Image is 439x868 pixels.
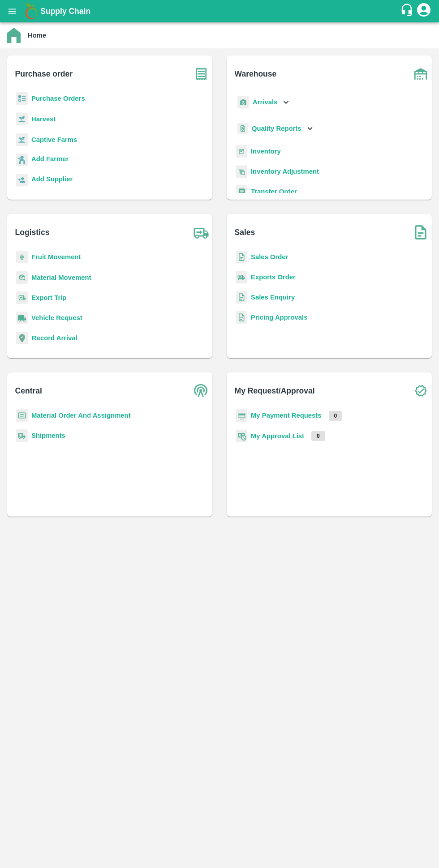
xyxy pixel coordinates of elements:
img: harvest [16,133,28,146]
b: Sales [235,226,255,239]
img: shipments [236,271,247,284]
img: fruit [16,251,28,264]
img: farmer [16,154,28,167]
b: Quality Reports [252,125,301,132]
img: supplier [16,174,28,187]
a: Material Order And Assignment [31,412,131,419]
img: home [7,28,21,43]
b: Supply Chain [40,7,90,16]
img: warehouse [409,63,432,85]
div: Quality Reports [236,120,315,138]
a: Exports Order [251,274,296,281]
a: Inventory [251,148,281,155]
img: whArrival [237,96,249,109]
a: Record Arrival [32,334,77,342]
b: Home [28,32,46,39]
img: logo [22,2,40,20]
b: Arrivals [253,98,277,106]
div: account of current user [416,2,432,21]
img: centralMaterial [16,409,28,422]
img: check [409,380,432,402]
a: Sales Enquiry [251,294,295,301]
div: Arrivals [236,92,291,112]
img: approval [236,429,247,443]
img: soSales [409,221,432,244]
img: purchase [190,63,212,85]
a: Supply Chain [40,5,400,17]
img: whTransfer [236,185,247,198]
b: Central [15,385,42,397]
b: Purchase order [15,68,73,80]
img: inventory [236,165,247,178]
img: reciept [16,92,28,105]
p: 0 [329,411,343,421]
b: Logistics [15,226,50,239]
img: material [16,271,28,284]
img: vehicle [16,312,28,325]
img: sales [236,311,247,324]
img: central [190,380,212,402]
a: Add Farmer [31,154,69,166]
a: Vehicle Request [31,314,82,321]
img: truck [190,221,212,244]
img: whInventory [236,145,247,158]
a: Fruit Movement [31,253,81,261]
img: qualityReport [237,123,248,134]
a: Inventory Adjustment [251,168,319,175]
a: Export Trip [31,294,66,301]
p: 0 [311,431,325,441]
a: My Payment Requests [251,412,322,419]
img: payment [236,409,247,422]
img: recordArrival [16,332,28,344]
a: My Approval List [251,432,304,440]
img: sales [236,251,247,264]
b: Add Farmer [31,155,69,162]
a: Sales Order [251,253,288,261]
div: customer-support [400,3,416,19]
a: Material Movement [31,274,91,281]
img: delivery [16,291,28,304]
a: Pricing Approvals [251,314,307,321]
a: Captive Farms [31,136,77,143]
b: My Request/Approval [235,385,315,397]
a: Add Supplier [31,174,73,186]
a: Transfer Order [251,188,297,195]
img: sales [236,291,247,304]
a: Purchase Orders [31,95,85,102]
a: Shipments [31,432,65,439]
img: shipments [16,429,28,442]
b: Add Supplier [31,175,73,183]
a: Harvest [31,115,56,123]
b: Warehouse [235,68,277,80]
button: open drawer [2,1,22,21]
img: harvest [16,112,28,126]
